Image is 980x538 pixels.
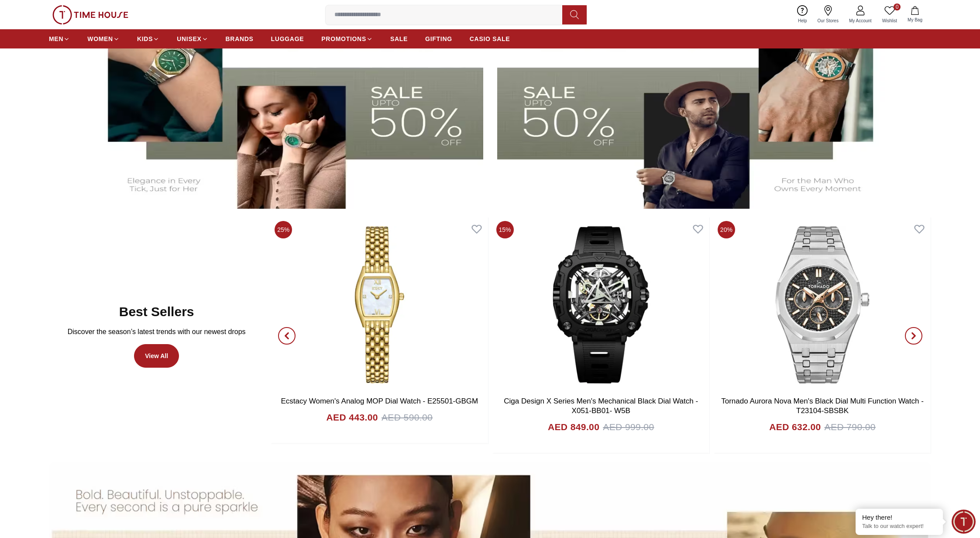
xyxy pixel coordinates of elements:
[496,221,514,238] span: 15%
[390,34,408,43] span: SALE
[877,3,902,26] a: 0Wishlist
[894,3,901,10] span: 0
[390,31,408,47] a: SALE
[119,304,194,320] h2: Best Sellers
[904,17,926,23] span: My Bag
[327,410,378,424] h4: AED 443.00
[470,31,510,47] a: CASIO SALE
[721,397,924,415] a: Tornado Aurora Nova Men's Black Dial Multi Function Watch - T23104-SBSBK
[902,4,928,25] button: My Bag
[493,217,709,392] img: Ciga Design X Series Men's Mechanical Black Dial Watch - X051-BB01- W5B
[87,34,113,43] span: WOMEN
[425,31,452,47] a: GIFTING
[137,34,153,43] span: KIDS
[470,34,510,43] span: CASIO SALE
[271,34,304,43] span: LUGGAGE
[425,34,452,43] span: GIFTING
[952,510,976,534] div: Chat Widget
[548,420,599,434] h4: AED 849.00
[87,31,120,47] a: WOMEN
[137,31,159,47] a: KIDS
[226,31,254,47] a: BRANDS
[226,34,254,43] span: BRANDS
[271,217,488,392] img: Ecstacy Women's Analog MOP Dial Watch - E25501-GBGM
[321,34,366,43] span: PROMOTIONS
[52,5,128,24] img: ...
[504,397,698,415] a: Ciga Design X Series Men's Mechanical Black Dial Watch - X051-BB01- W5B
[714,217,931,392] img: Tornado Aurora Nova Men's Black Dial Multi Function Watch - T23104-SBSBK
[814,17,842,24] span: Our Stores
[846,17,875,24] span: My Account
[769,420,821,434] h4: AED 632.00
[793,3,812,26] a: Help
[879,17,901,24] span: Wishlist
[603,420,654,434] span: AED 999.00
[271,31,304,47] a: LUGGAGE
[812,3,844,26] a: Our Stores
[177,31,208,47] a: UNISEX
[862,523,936,530] p: Talk to our watch expert!
[321,31,373,47] a: PROMOTIONS
[794,17,811,24] span: Help
[134,344,179,368] a: View All
[862,513,936,522] div: Hey there!
[177,34,201,43] span: UNISEX
[49,34,63,43] span: MEN
[718,221,735,238] span: 20%
[825,420,876,434] span: AED 790.00
[68,327,246,337] p: Discover the season’s latest trends with our newest drops
[382,410,433,424] span: AED 590.00
[281,397,478,405] a: Ecstacy Women's Analog MOP Dial Watch - E25501-GBGM
[49,31,70,47] a: MEN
